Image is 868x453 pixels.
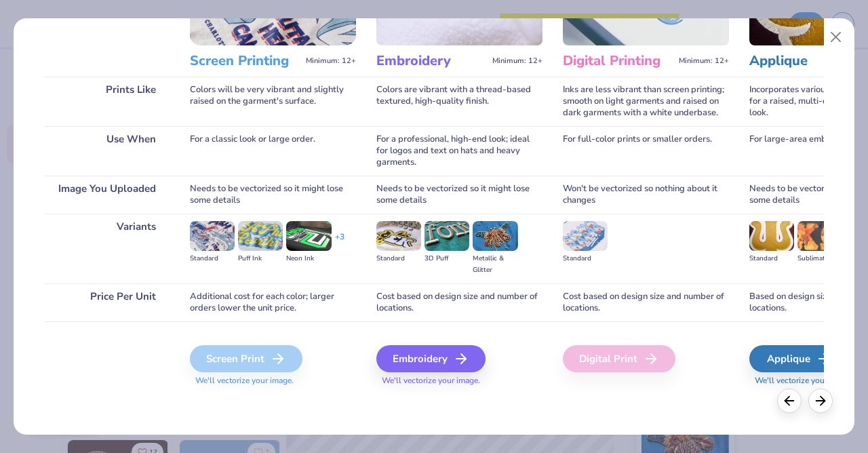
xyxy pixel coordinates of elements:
div: Sublimated [797,253,842,264]
img: Standard [376,221,421,251]
img: Standard [563,221,608,251]
div: Metallic & Glitter [473,253,517,276]
div: Screen Print [190,345,302,372]
div: Colors will be very vibrant and slightly raised on the garment's surface. [190,77,356,126]
span: We'll vectorize your image. [376,375,542,387]
div: Colors are vibrant with a thread-based textured, high-quality finish. [376,77,542,126]
div: Prints Like [44,77,170,126]
img: Metallic & Glitter [473,221,517,251]
span: We'll vectorize your image. [190,375,356,387]
div: Use When [44,126,170,176]
div: Standard [749,253,794,264]
div: Image You Uploaded [44,176,170,214]
img: Standard [749,221,794,251]
div: Cost based on design size and number of locations. [376,283,542,321]
img: Standard [190,221,235,251]
div: Puff Ink [238,253,283,264]
div: + 3 [335,231,344,254]
div: 3D Puff [425,253,469,264]
div: For a classic look or large order. [190,126,356,176]
div: For a professional, high-end look; ideal for logos and text on hats and heavy garments. [376,126,542,176]
div: Standard [563,253,608,264]
img: 3D Puff [425,221,469,251]
div: Embroidery [376,345,486,372]
h3: Embroidery [376,52,487,70]
img: Sublimated [797,221,842,251]
h3: Digital Printing [563,52,673,70]
div: Additional cost for each color; larger orders lower the unit price. [190,283,356,321]
img: Puff Ink [238,221,283,251]
h3: Applique [749,52,860,70]
div: Standard [376,253,421,264]
div: Variants [44,214,170,283]
div: Cost based on design size and number of locations. [563,283,729,321]
button: Close [823,24,849,50]
span: Minimum: 12+ [492,56,542,66]
h3: Screen Printing [190,52,300,70]
div: Price Per Unit [44,283,170,321]
div: Applique [749,345,849,372]
div: Digital Print [563,345,675,372]
span: Minimum: 12+ [306,56,356,66]
span: Minimum: 12+ [679,56,729,66]
div: Won't be vectorized so nothing about it changes [563,176,729,214]
div: Inks are less vibrant than screen printing; smooth on light garments and raised on dark garments ... [563,77,729,126]
div: Needs to be vectorized so it might lose some details [190,176,356,214]
div: Standard [190,253,235,264]
div: Needs to be vectorized so it might lose some details [376,176,542,214]
div: For full-color prints or smaller orders. [563,126,729,176]
div: Neon Ink [286,253,331,264]
img: Neon Ink [286,221,331,251]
